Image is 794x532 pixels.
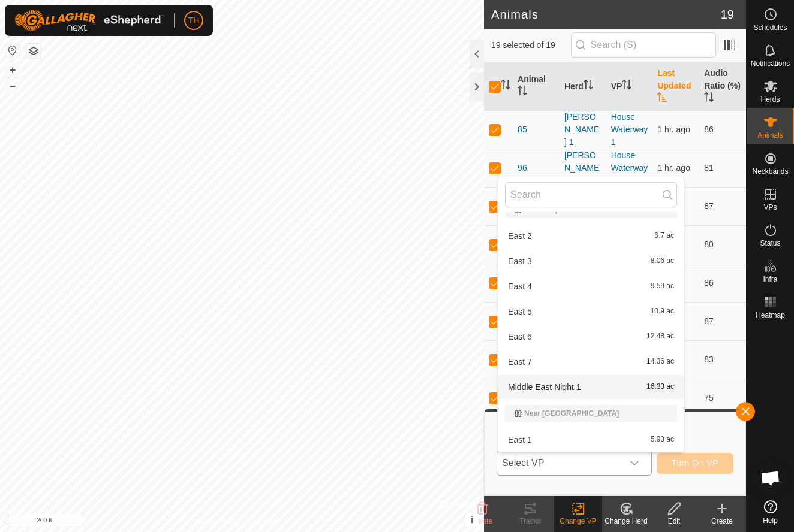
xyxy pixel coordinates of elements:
[611,112,648,147] a: House Waterway 1
[704,163,714,173] span: 81
[254,516,289,527] a: Contact Us
[704,355,714,364] span: 83
[763,276,777,283] span: Infra
[704,201,714,211] span: 87
[751,60,790,67] span: Notifications
[652,62,699,111] th: Last Updated
[5,78,20,93] button: –
[518,162,527,174] span: 96
[491,7,721,22] h2: Animals
[699,62,746,111] th: Audio Ratio (%)
[704,316,714,326] span: 87
[657,453,733,474] button: Turn On VP
[704,94,714,104] p-sorticon: Activate to sort
[646,358,674,366] span: 14.36 ac
[646,383,674,391] span: 16.33 ac
[704,125,714,134] span: 86
[498,249,684,273] li: East 3
[518,87,527,97] p-sorticon: Activate to sort
[5,63,20,77] button: +
[498,428,684,452] li: East 1
[515,410,667,417] div: Near [GEOGRAPHIC_DATA]
[508,257,532,265] span: East 3
[622,81,631,91] p-sorticon: Activate to sort
[650,516,698,527] div: Edit
[698,516,746,527] div: Create
[471,515,473,525] span: i
[560,62,606,111] th: Herd
[747,495,794,529] a: Help
[465,513,479,527] button: i
[554,516,602,527] div: Change VP
[508,436,532,444] span: East 1
[651,282,674,291] span: 9.59 ac
[26,44,41,58] button: Map Layers
[508,383,581,391] span: Middle East Night 1
[704,240,714,249] span: 80
[721,5,734,23] span: 19
[704,278,714,288] span: 86
[508,332,532,341] span: East 6
[752,168,788,175] span: Neckbands
[606,62,653,111] th: VP
[513,62,560,111] th: Animal
[508,232,532,240] span: East 2
[491,39,571,52] span: 19 selected of 19
[14,10,164,31] img: Gallagher Logo
[564,149,601,187] div: [PERSON_NAME] 1
[651,307,674,316] span: 10.9 ac
[657,163,690,173] span: Sep 29, 2025 at 9:02 PM
[753,460,789,496] div: Open chat
[498,375,684,399] li: Middle East Night 1
[657,94,667,104] p-sorticon: Activate to sort
[508,358,532,366] span: East 7
[498,224,684,248] li: East 2
[622,451,646,475] div: dropdown trigger
[195,516,240,527] a: Privacy Policy
[672,458,718,468] span: Turn On VP
[501,81,510,91] p-sorticon: Activate to sort
[611,150,648,185] a: House Waterway 1
[498,325,684,349] li: East 6
[508,307,532,316] span: East 5
[498,350,684,374] li: East 7
[763,517,778,524] span: Help
[602,516,650,527] div: Change Herd
[657,125,690,134] span: Sep 29, 2025 at 8:23 PM
[763,204,777,211] span: VPs
[498,300,684,324] li: East 5
[506,516,554,527] div: Tracks
[518,123,527,136] span: 85
[571,32,716,58] input: Search (S)
[646,332,674,341] span: 12.48 ac
[753,24,787,31] span: Schedules
[497,451,622,475] span: Select VP
[508,282,532,291] span: East 4
[651,436,674,444] span: 5.93 ac
[611,495,648,530] a: House Waterway 1
[704,393,714,403] span: 75
[564,111,601,149] div: [PERSON_NAME] 1
[654,232,674,240] span: 6.7 ac
[505,182,677,207] input: Search
[584,81,593,91] p-sorticon: Activate to sort
[756,312,785,319] span: Heatmap
[757,132,783,139] span: Animals
[760,96,780,103] span: Herds
[188,14,200,27] span: TH
[760,240,780,247] span: Status
[498,274,684,298] li: East 4
[5,43,20,58] button: Reset Map
[651,257,674,265] span: 8.06 ac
